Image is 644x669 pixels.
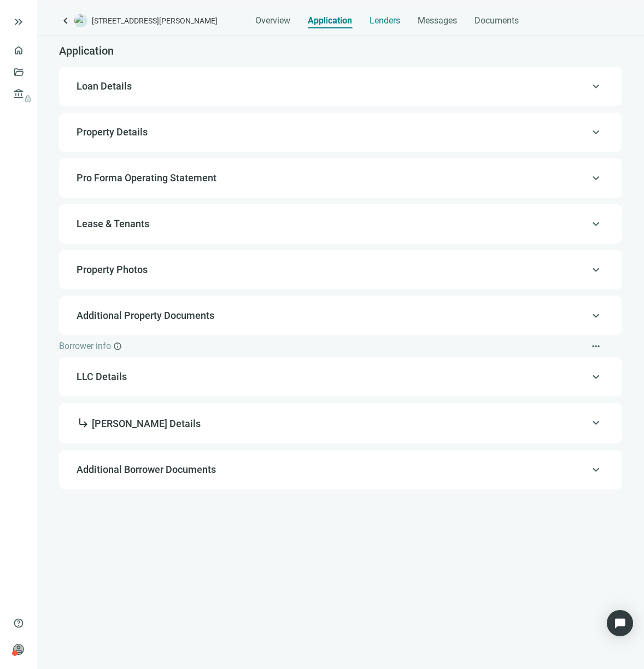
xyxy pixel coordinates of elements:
[587,338,605,355] button: more_horiz
[74,14,87,27] img: deal-logo
[92,15,218,26] span: [STREET_ADDRESS][PERSON_NAME]
[77,126,148,138] span: Property Details
[370,15,400,26] span: Lenders
[77,310,214,321] span: Additional Property Documents
[590,341,601,352] span: more_horiz
[12,15,25,28] button: keyboard_double_arrow_right
[77,218,149,229] span: Lease & Tenants
[77,418,201,429] span: [PERSON_NAME] Details
[59,44,114,57] span: Application
[308,15,352,26] span: Application
[59,14,72,27] a: keyboard_arrow_left
[113,342,122,351] span: info
[77,264,148,275] span: Property Photos
[607,610,633,636] div: Open Intercom Messenger
[77,464,216,475] span: Additional Borrower Documents
[59,341,111,351] span: Borrower info
[13,618,24,629] span: help
[418,15,457,26] span: Messages
[13,644,24,655] span: person
[255,15,290,26] span: Overview
[77,416,90,429] span: subdirectory_arrow_right
[77,370,602,383] span: LLC Details
[475,15,519,26] span: Documents
[77,80,132,92] span: Loan Details
[77,172,216,183] span: Pro Forma Operating Statement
